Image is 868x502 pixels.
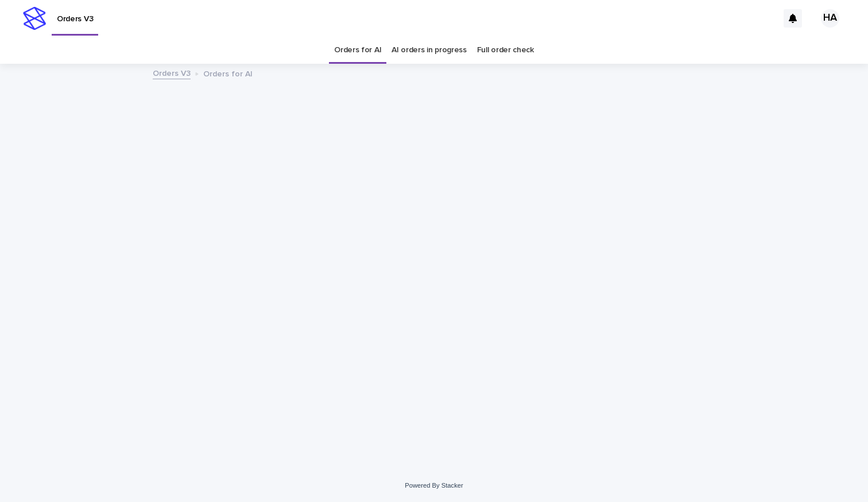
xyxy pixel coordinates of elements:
[477,37,534,64] a: Full order check
[203,67,253,79] p: Orders for AI
[392,37,467,64] a: AI orders in progress
[334,37,381,64] a: Orders for AI
[23,7,46,30] img: stacker-logo-s-only.png
[153,66,191,79] a: Orders V3
[821,9,839,28] div: HA
[405,482,463,489] a: Powered By Stacker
